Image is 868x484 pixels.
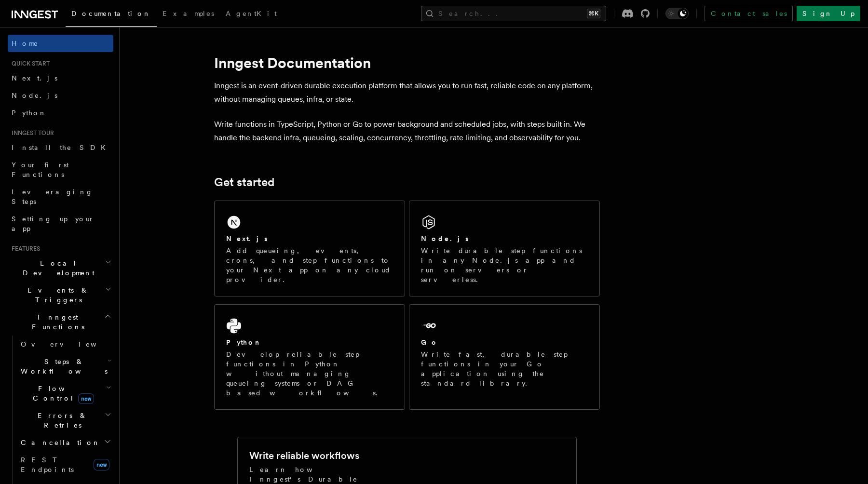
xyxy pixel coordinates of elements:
[8,309,113,336] button: Inngest Functions
[421,234,469,243] h2: Node.js
[17,407,113,434] button: Errors & Retries
[8,129,54,137] span: Inngest tour
[8,139,113,156] a: Install the SDK
[226,337,262,347] h2: Python
[705,6,793,21] a: Contact sales
[8,183,113,210] a: Leveraging Steps
[214,304,405,410] a: PythonDevelop reliable step functions in Python without managing queueing systems or DAG based wo...
[226,234,268,243] h2: Next.js
[163,10,214,17] span: Examples
[17,438,100,447] span: Cancellation
[421,246,588,284] p: Write durable step functions in any Node.js app and run on servers or serverless.
[8,104,113,121] a: Python
[71,10,151,17] span: Documentation
[17,434,113,451] button: Cancellation
[12,39,39,48] span: Home
[421,337,438,347] h2: Go
[421,6,606,21] button: Search...⌘K
[12,109,47,117] span: Python
[214,175,274,189] a: Get started
[12,215,95,232] span: Setting up your app
[8,210,113,237] a: Setting up your app
[66,3,157,27] a: Documentation
[17,451,113,478] a: REST Endpointsnew
[12,144,111,151] span: Install the SDK
[8,60,50,67] span: Quick start
[8,258,105,278] span: Local Development
[17,411,105,430] span: Errors & Retries
[226,246,393,284] p: Add queueing, events, crons, and step functions to your Next app on any cloud provider.
[214,54,600,71] h1: Inngest Documentation
[94,459,109,471] span: new
[214,79,600,106] p: Inngest is an event-driven durable execution platform that allows you to run fast, reliable code ...
[78,393,94,404] span: new
[8,245,40,253] span: Features
[226,350,393,398] p: Develop reliable step functions in Python without managing queueing systems or DAG based workflows.
[12,92,57,99] span: Node.js
[8,282,113,309] button: Events & Triggers
[17,357,108,376] span: Steps & Workflows
[797,6,860,21] a: Sign Up
[8,255,113,282] button: Local Development
[12,161,69,178] span: Your first Functions
[226,10,277,17] span: AgentKit
[249,449,359,462] h2: Write reliable workflows
[8,87,113,104] a: Node.js
[409,304,600,410] a: GoWrite fast, durable step functions in your Go application using the standard library.
[421,350,588,388] p: Write fast, durable step functions in your Go application using the standard library.
[220,3,283,26] a: AgentKit
[214,118,600,145] p: Write functions in TypeScript, Python or Go to power background and scheduled jobs, with steps bu...
[8,35,113,52] a: Home
[12,74,57,82] span: Next.js
[8,69,113,87] a: Next.js
[21,456,74,473] span: REST Endpoints
[214,201,405,296] a: Next.jsAdd queueing, events, crons, and step functions to your Next app on any cloud provider.
[409,201,600,296] a: Node.jsWrite durable step functions in any Node.js app and run on servers or serverless.
[17,384,106,403] span: Flow Control
[157,3,220,26] a: Examples
[17,380,113,407] button: Flow Controlnew
[8,285,105,305] span: Events & Triggers
[665,8,689,19] button: Toggle dark mode
[21,340,120,348] span: Overview
[12,188,93,205] span: Leveraging Steps
[17,336,113,353] a: Overview
[8,312,104,332] span: Inngest Functions
[587,9,600,18] kbd: ⌘K
[8,156,113,183] a: Your first Functions
[17,353,113,380] button: Steps & Workflows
